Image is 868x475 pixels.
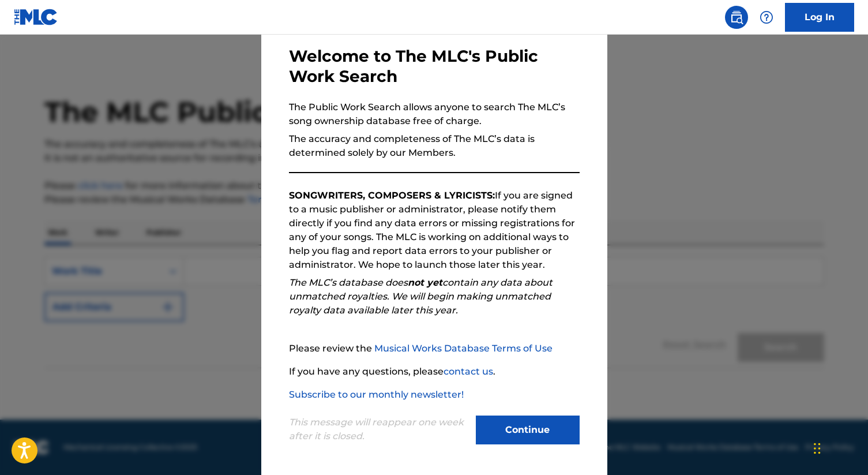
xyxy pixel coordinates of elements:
[755,6,778,29] div: Help
[760,10,773,24] img: help
[785,3,854,32] a: Log In
[374,343,553,354] a: Musical Works Database Terms of Use
[476,416,580,444] button: Continue
[730,10,743,24] img: search
[14,9,58,25] img: MLC Logo
[289,342,580,356] p: Please review the
[289,189,580,272] p: If you are signed to a music publisher or administrator, please notify them directly if you find ...
[814,431,821,466] div: Drag
[444,366,493,377] a: contact us
[289,277,553,316] em: The MLC’s database does contain any data about unmatched royalties. We will begin making unmatche...
[810,420,868,475] iframe: Chat Widget
[289,365,580,379] p: If you have any questions, please .
[725,6,748,29] a: Public Search
[408,277,442,288] strong: not yet
[289,389,464,400] a: Subscribe to our monthly newsletter!
[289,190,495,201] strong: SONGWRITERS, COMPOSERS & LYRICISTS:
[289,132,580,160] p: The accuracy and completeness of The MLC’s data is determined solely by our Members.
[289,100,580,128] p: The Public Work Search allows anyone to search The MLC’s song ownership database free of charge.
[289,46,580,87] h3: Welcome to The MLC's Public Work Search
[289,416,469,443] p: This message will reappear one week after it is closed.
